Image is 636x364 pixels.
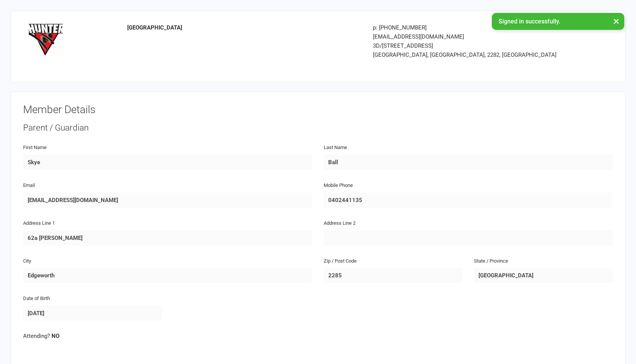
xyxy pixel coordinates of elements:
img: logo.png [29,23,63,57]
div: Parent / Guardian [23,122,613,134]
div: 3D/[STREET_ADDRESS] [373,41,558,50]
label: Date of Birth [23,295,50,303]
label: State / Province [474,257,508,265]
label: Email [23,182,35,190]
div: [GEOGRAPHIC_DATA], [GEOGRAPHIC_DATA], 2282, [GEOGRAPHIC_DATA] [373,50,558,59]
label: City [23,257,31,265]
label: Address Line 2 [324,219,355,227]
span: Attending? [23,333,50,339]
label: Address Line 1 [23,219,55,227]
label: Zip / Post Code [324,257,357,265]
label: Last Name [324,144,347,152]
span: Signed in successfully. [499,18,560,25]
strong: NO [51,333,59,339]
h3: Member Details [23,104,613,116]
label: Mobile Phone [324,182,353,190]
button: × [609,13,623,29]
div: [EMAIL_ADDRESS][DOMAIN_NAME] [373,32,558,41]
label: First Name [23,144,47,152]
